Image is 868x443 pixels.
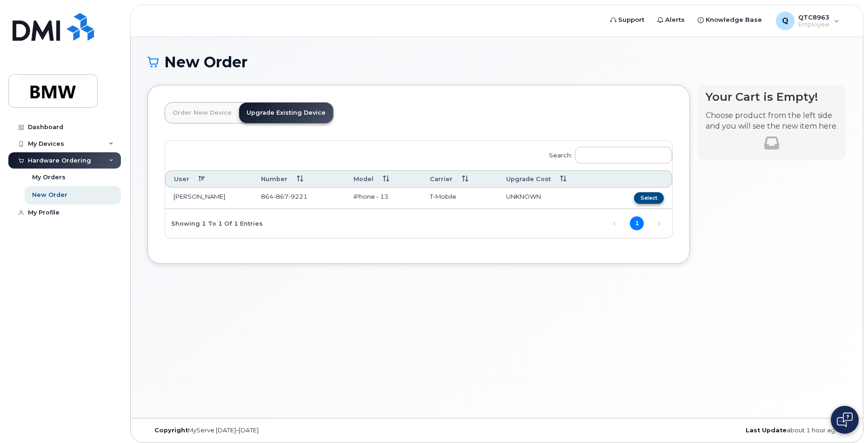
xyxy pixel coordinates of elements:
a: 1 [630,216,644,230]
th: Carrier: activate to sort column ascending [421,170,498,188]
div: MyServe [DATE]–[DATE] [147,427,381,434]
div: about 1 hour ago [613,427,846,434]
img: Open chat [837,412,853,427]
h4: Your Cart is Empty! [706,91,838,103]
label: Search: [543,141,672,167]
th: Model: activate to sort column ascending [345,170,421,188]
span: 864 [261,193,307,200]
h1: New Order [147,54,846,70]
strong: Last Update [746,427,787,434]
a: Order New Device [165,103,239,123]
span: 867 [274,193,288,200]
a: Previous [608,217,621,231]
span: UNKNOWN [506,193,541,200]
p: Choose product from the left side and you will see the new item here. [706,111,838,132]
button: Select [634,192,664,204]
th: User: activate to sort column descending [165,170,253,188]
a: Next [652,217,666,231]
th: Upgrade Cost: activate to sort column ascending [498,170,605,188]
td: [PERSON_NAME] [165,188,253,209]
td: T-Mobile [421,188,498,209]
th: Number: activate to sort column ascending [253,170,345,188]
input: Search: [575,147,672,163]
div: Showing 1 to 1 of 1 entries [165,215,263,231]
a: Upgrade Existing Device [239,103,333,123]
td: iPhone - 13 [345,188,421,209]
span: 9221 [288,193,307,200]
strong: Copyright [154,427,188,434]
